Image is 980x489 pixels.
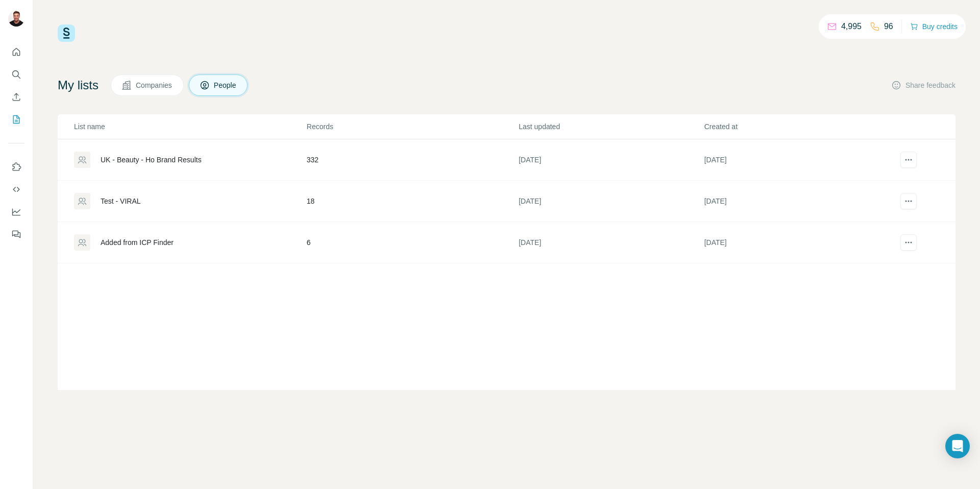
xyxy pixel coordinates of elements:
span: Companies [136,80,173,90]
button: Quick start [8,43,24,61]
div: Added from ICP Finder [101,237,174,248]
button: actions [900,234,917,251]
td: [DATE] [704,139,889,181]
img: Surfe Logo [58,25,75,42]
button: My lists [8,110,24,129]
div: UK - Beauty - Ho Brand Results [101,155,202,165]
h4: My lists [58,77,99,93]
td: 332 [306,139,518,181]
td: [DATE] [704,222,889,263]
button: Search [8,65,24,84]
button: actions [900,193,917,209]
td: [DATE] [518,139,703,181]
button: Share feedback [891,80,955,90]
button: actions [900,152,917,168]
td: 6 [306,222,518,263]
td: [DATE] [518,181,703,222]
button: Dashboard [8,203,24,221]
p: 96 [884,20,893,33]
div: Open Intercom Messenger [945,434,970,458]
td: [DATE] [518,222,703,263]
p: 4,995 [841,20,862,33]
button: Buy credits [910,19,958,34]
div: Test - VIRAL [101,196,141,206]
button: Use Surfe on LinkedIn [8,158,24,176]
p: List name [74,121,306,132]
button: Use Surfe API [8,180,24,199]
td: [DATE] [704,181,889,222]
p: Last updated [519,121,703,132]
img: Avatar [8,10,24,27]
td: 18 [306,181,518,222]
button: Feedback [8,225,24,243]
p: Records [307,121,518,132]
button: Enrich CSV [8,88,24,106]
span: People [214,80,237,90]
p: Created at [704,121,889,132]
